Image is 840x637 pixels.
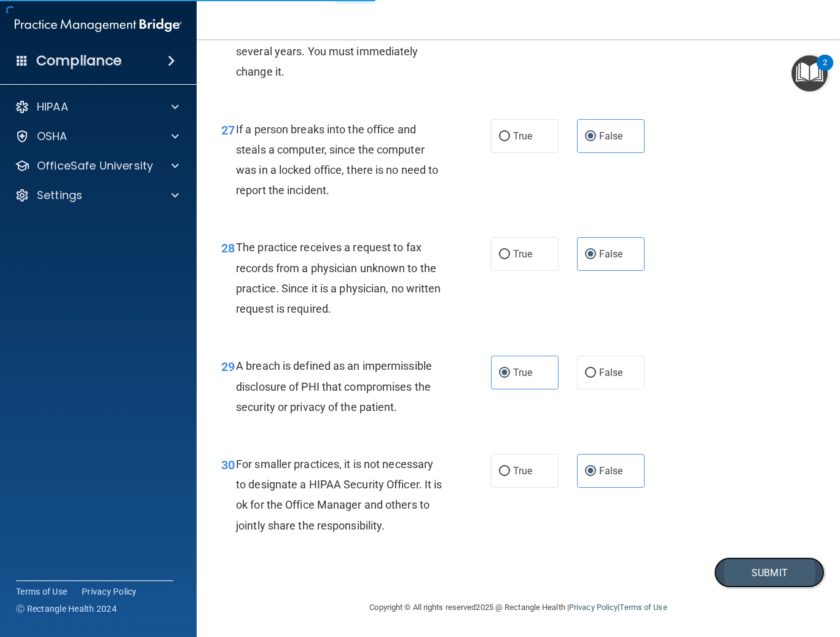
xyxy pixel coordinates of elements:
[221,458,235,472] span: 30
[236,241,441,315] span: The practice receives a request to fax records from a physician unknown to the practice. Since it...
[15,13,182,37] img: PMB logo
[599,367,623,378] span: False
[513,130,532,142] span: True
[599,248,623,260] span: False
[15,188,179,203] a: Settings
[585,467,596,476] input: False
[236,458,442,532] span: For smaller practices, it is not necessary to designate a HIPAA Security Officer. It is ok for th...
[569,603,618,612] a: Privacy Policy
[82,585,137,598] a: Privacy Policy
[585,250,596,259] input: False
[16,603,117,615] span: Ⓒ Rectangle Health 2024
[599,130,623,142] span: False
[236,359,432,413] span: A breach is defined as an impermissible disclosure of PHI that compromises the security or privac...
[513,248,532,260] span: True
[36,52,122,69] h4: Compliance
[16,585,67,598] a: Terms of Use
[513,465,532,477] span: True
[294,588,743,627] div: Copyright © All rights reserved 2025 @ Rectangle Health | |
[823,63,827,79] div: 2
[221,123,235,138] span: 27
[499,250,510,259] input: True
[37,188,82,203] p: Settings
[791,55,828,92] button: Open Resource Center, 2 new notifications
[499,132,510,141] input: True
[513,367,532,378] span: True
[714,557,825,588] button: Submit
[585,132,596,141] input: False
[15,158,179,173] a: OfficeSafe University
[599,465,623,477] span: False
[619,603,667,612] a: Terms of Use
[779,552,825,599] iframe: Drift Widget Chat Controller
[221,359,235,374] span: 29
[37,100,68,114] p: HIPAA
[499,369,510,378] input: True
[221,241,235,256] span: 28
[15,100,179,114] a: HIPAA
[236,123,438,197] span: If a person breaks into the office and steals a computer, since the computer was in a locked offi...
[37,129,68,144] p: OSHA
[499,467,510,476] input: True
[15,129,179,144] a: OSHA
[585,369,596,378] input: False
[37,158,153,173] p: OfficeSafe University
